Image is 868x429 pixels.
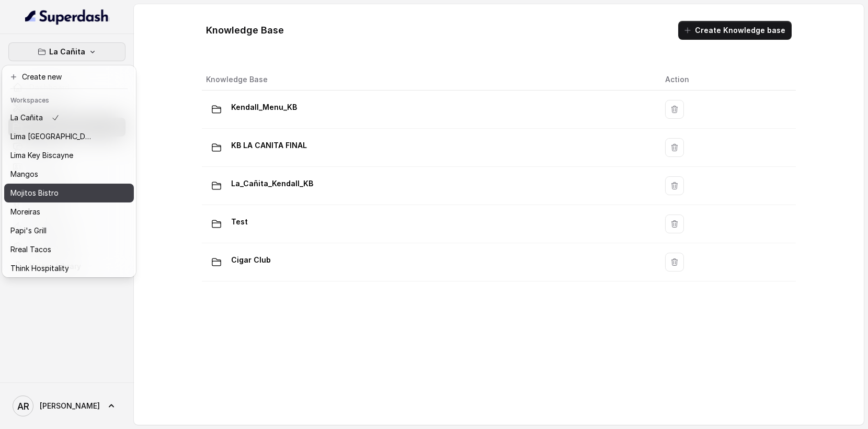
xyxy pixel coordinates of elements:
p: Mangos [10,168,38,180]
p: Lima [GEOGRAPHIC_DATA] [10,130,94,143]
p: La Cañita [10,111,43,124]
p: La Cañita [49,46,85,58]
button: Create new [4,67,134,86]
div: La Cañita [2,65,136,277]
p: Think Hospitality [10,262,69,275]
p: Moreiras [10,206,40,218]
p: Lima Key Biscayne [10,149,73,162]
p: Papi's Grill [10,224,47,237]
p: Mojitos Bistro [10,187,59,199]
p: Rreal Tacos [10,243,51,256]
header: Workspaces [4,91,134,108]
button: La Cañita [8,42,125,61]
